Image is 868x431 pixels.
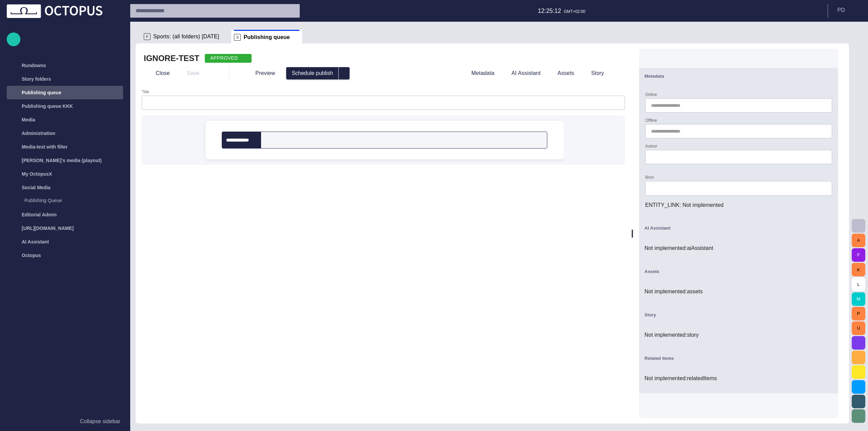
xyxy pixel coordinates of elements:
[7,235,123,249] div: AI Assistant
[22,103,73,110] p: Publishing queue KKK
[22,116,35,123] p: Media
[832,4,864,16] button: PD
[499,67,543,79] button: AI Assistant
[205,54,252,63] button: APPROVED
[852,307,865,320] button: P
[234,34,241,41] p: S
[286,67,350,79] div: Button group with publish options
[7,249,123,262] div: Octopus
[645,374,833,383] p: Not implemented: relatedItems
[22,211,57,218] p: Editorial Admin
[7,154,123,167] div: [PERSON_NAME]'s media (playout)
[153,33,219,40] span: Sports: (all folders) [DATE]
[22,252,41,259] p: Octopus
[22,157,102,164] p: [PERSON_NAME]'s media (playout)
[144,53,199,64] h2: IGNORE-TEST
[22,130,55,137] p: Administration
[7,59,123,262] ul: main menu
[22,171,52,177] p: My OctopusX
[645,175,654,180] label: Bron
[7,113,123,126] div: Media
[639,307,838,323] button: Story
[645,226,671,231] span: AI Assistant
[639,220,838,236] button: AI Assistant
[645,201,832,209] div: ENTITY_LINK : Not implemented
[144,67,172,79] button: Close
[243,34,290,41] span: Publishing queue
[240,67,281,79] button: Preview
[22,76,51,82] p: Story folders
[7,4,102,18] img: Octopus News Room
[645,74,664,79] span: Metadata
[286,67,339,79] button: Schedule publish
[852,234,865,247] button: A
[7,415,123,428] button: Collapse sidebar
[80,417,120,426] p: Collapse sidebar
[142,89,149,95] label: Title
[22,89,61,96] p: Publishing queue
[141,30,231,43] div: FSports: (all folders) [DATE]
[852,321,865,335] button: U
[339,67,350,79] button: select publish option
[22,62,46,69] p: Rundowns
[7,140,123,154] div: Media-test with filter
[645,244,833,252] p: Not implemented: aiAssistant
[852,248,865,262] button: F
[852,292,865,306] button: M
[645,118,657,123] label: Offline
[22,225,74,232] p: [URL][DOMAIN_NAME]
[564,8,586,15] p: GMT+02:00
[639,350,838,366] button: Related items
[852,263,865,276] button: K
[645,288,833,296] p: Not implemented: assets
[22,184,51,191] p: Social Media
[7,86,123,99] div: Publishing queue
[645,312,656,317] span: Story
[144,33,151,40] p: F
[538,6,561,15] p: 12:25:12
[459,67,497,79] button: Metadata
[639,68,838,84] button: Metadata
[645,92,657,98] label: Online
[645,331,833,339] p: Not implemented: story
[852,277,865,291] button: L
[579,67,606,79] button: Story
[645,356,674,361] span: Related items
[7,221,123,235] div: [URL][DOMAIN_NAME]
[639,263,838,279] button: Assets
[837,6,845,14] p: P D
[645,269,659,274] span: Assets
[22,238,49,245] p: AI Assistant
[24,197,110,204] p: Publishing Queue
[546,67,576,79] button: Assets
[22,143,67,150] p: Media-test with filter
[231,30,302,43] div: SPublishing queue
[645,143,657,149] label: Auteur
